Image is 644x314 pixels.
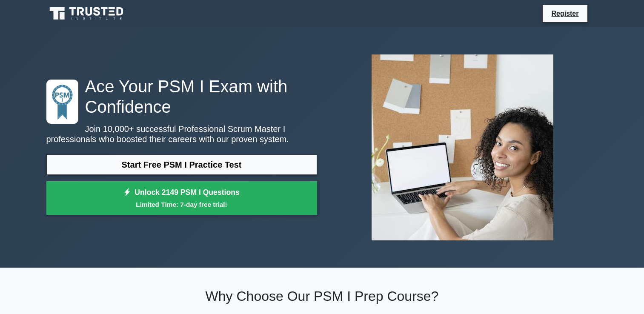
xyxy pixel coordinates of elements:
[46,154,317,175] a: Start Free PSM I Practice Test
[46,76,317,117] h1: Ace Your PSM I Exam with Confidence
[57,200,306,209] small: Limited Time: 7-day free trial!
[46,124,317,144] p: Join 10,000+ successful Professional Scrum Master I professionals who boosted their careers with ...
[46,288,598,304] h2: Why Choose Our PSM I Prep Course?
[46,181,317,215] a: Unlock 2149 PSM I QuestionsLimited Time: 7-day free trial!
[546,8,584,19] a: Register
